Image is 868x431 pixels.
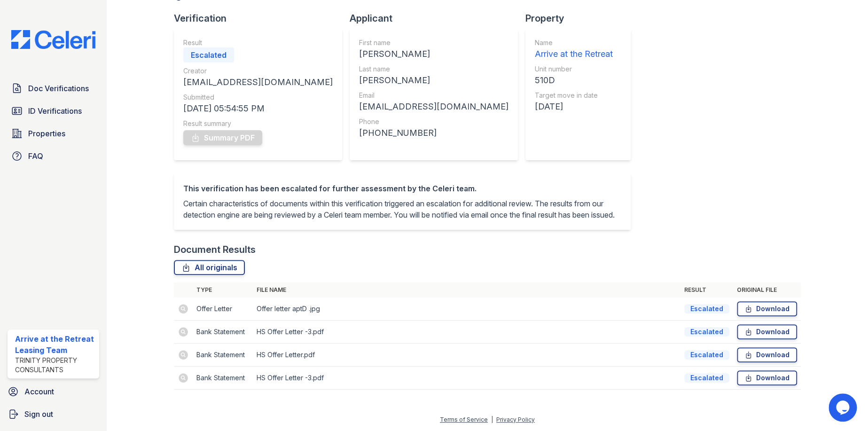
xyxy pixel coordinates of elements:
[253,367,680,390] td: HS Offer Letter -3.pdf
[28,150,43,162] span: FAQ
[496,416,535,423] a: Privacy Policy
[15,356,95,375] div: Trinity Property Consultants
[684,350,729,360] div: Escalated
[183,38,333,47] div: Result
[28,105,82,117] span: ID Verifications
[8,147,99,165] a: FAQ
[15,333,95,356] div: Arrive at the Retreat Leasing Team
[183,102,333,115] div: [DATE] 05:54:55 PM
[193,282,253,298] th: Type
[174,243,256,256] div: Document Results
[253,298,680,321] td: Offer letter aptD .jpg
[359,64,508,74] div: Last name
[359,100,508,113] div: [EMAIL_ADDRESS][DOMAIN_NAME]
[684,327,729,337] div: Escalated
[359,38,508,47] div: First name
[183,76,333,89] div: [EMAIL_ADDRESS][DOMAIN_NAME]
[535,38,613,61] a: Name Arrive at the Retreat
[253,321,680,344] td: HS Offer Letter -3.pdf
[183,47,234,63] div: Escalated
[174,260,245,275] a: All originals
[829,393,859,422] iframe: chat widget
[193,344,253,367] td: Bank Statement
[183,119,333,128] div: Result summary
[491,416,493,423] div: |
[535,91,613,100] div: Target move in date
[359,126,508,140] div: [PHONE_NUMBER]
[28,83,89,94] span: Doc Verifications
[193,321,253,344] td: Bank Statement
[253,344,680,367] td: HS Offer Letter.pdf
[359,91,508,100] div: Email
[359,47,508,61] div: [PERSON_NAME]
[684,373,729,383] div: Escalated
[359,74,508,87] div: [PERSON_NAME]
[535,47,613,61] div: Arrive at the Retreat
[8,124,99,143] a: Properties
[4,30,103,49] img: CE_Logo_Blue-a8612792a0a2168367f1c8372b55b34899dd931a85d93a1a3d3e32e68fde9ad4.png
[737,347,797,362] a: Download
[193,367,253,390] td: Bank Statement
[183,198,621,220] p: Certain characteristics of documents within this verification triggered an escalation for additio...
[535,64,613,74] div: Unit number
[253,282,680,298] th: File name
[350,12,525,25] div: Applicant
[183,93,333,102] div: Submitted
[193,298,253,321] td: Offer Letter
[684,304,729,313] div: Escalated
[24,408,53,420] span: Sign out
[525,12,638,25] div: Property
[535,74,613,87] div: 510D
[183,66,333,76] div: Creator
[733,282,801,298] th: Original file
[440,416,488,423] a: Terms of Service
[4,405,103,423] a: Sign out
[8,79,99,98] a: Doc Verifications
[174,12,350,25] div: Verification
[737,370,797,385] a: Download
[28,128,65,139] span: Properties
[535,38,613,47] div: Name
[737,301,797,316] a: Download
[4,382,103,401] a: Account
[183,183,621,194] div: This verification has been escalated for further assessment by the Celeri team.
[737,324,797,339] a: Download
[359,117,508,126] div: Phone
[24,386,54,397] span: Account
[535,100,613,113] div: [DATE]
[8,102,99,120] a: ID Verifications
[680,282,733,298] th: Result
